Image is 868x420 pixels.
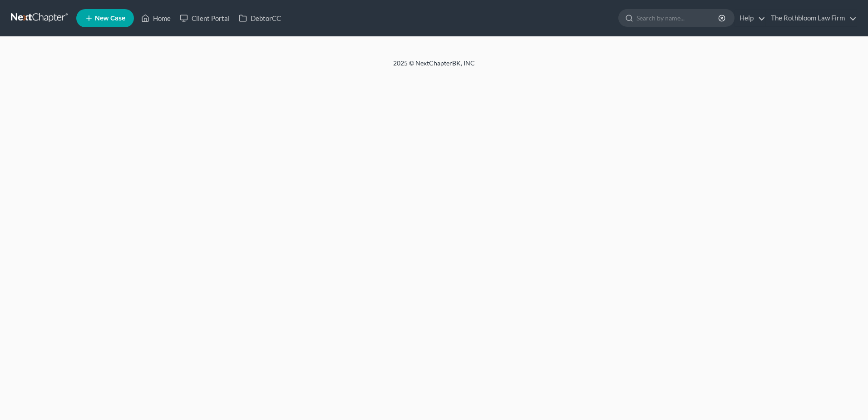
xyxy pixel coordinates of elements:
a: Client Portal [175,10,234,26]
a: The Rothbloom Law Firm [766,10,857,26]
span: New Case [95,15,125,22]
div: 2025 © NextChapterBK, INC [175,59,693,75]
input: Search by name... [636,10,720,26]
a: Help [735,10,765,26]
a: Home [137,10,175,26]
a: DebtorCC [234,10,286,26]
